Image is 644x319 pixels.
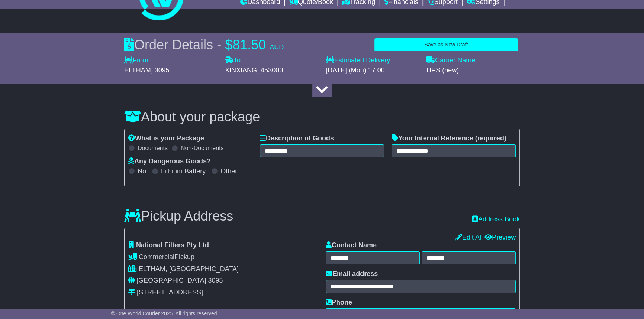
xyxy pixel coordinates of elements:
label: Any Dangerous Goods? [128,157,211,166]
div: UPS (new) [426,66,520,75]
div: Order Details - [124,37,284,53]
div: [STREET_ADDRESS] [137,289,203,297]
span: $ [225,37,232,52]
div: [DATE] (Mon) 17:00 [326,66,419,75]
h3: Pickup Address [124,209,233,224]
label: No [138,167,146,176]
span: 3095 [208,277,223,284]
span: 81.50 [232,37,266,52]
span: , 453000 [257,66,283,74]
label: Your Internal Reference (required) [392,134,506,143]
label: Carrier Name [426,56,475,65]
h3: About your package [124,110,520,124]
span: [GEOGRAPHIC_DATA] [136,277,206,284]
span: AUD [270,43,284,51]
label: Email address [326,270,378,278]
div: Pickup [128,253,318,261]
span: ELTHAM [124,66,151,74]
span: XINXIANG [225,66,257,74]
span: ELTHAM, [GEOGRAPHIC_DATA] [139,265,239,273]
label: From [124,56,148,65]
label: Description of Goods [260,134,334,143]
label: Lithium Battery [161,167,206,176]
label: Documents [138,144,168,152]
label: Other [220,167,237,176]
a: Preview [484,234,516,241]
label: Phone [326,299,352,307]
label: To [225,56,241,65]
label: What is your Package [128,134,204,143]
span: © One World Courier 2025. All rights reserved. [111,310,219,316]
span: Commercial [139,253,174,261]
span: , 3095 [151,66,170,74]
a: Edit All [455,234,483,241]
label: Estimated Delivery [326,56,419,65]
label: Non-Documents [181,144,224,152]
span: National Filters Pty Ltd [136,241,209,249]
a: Address Book [472,215,520,224]
button: Save as New Draft [374,38,518,51]
label: Contact Name [326,241,377,250]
